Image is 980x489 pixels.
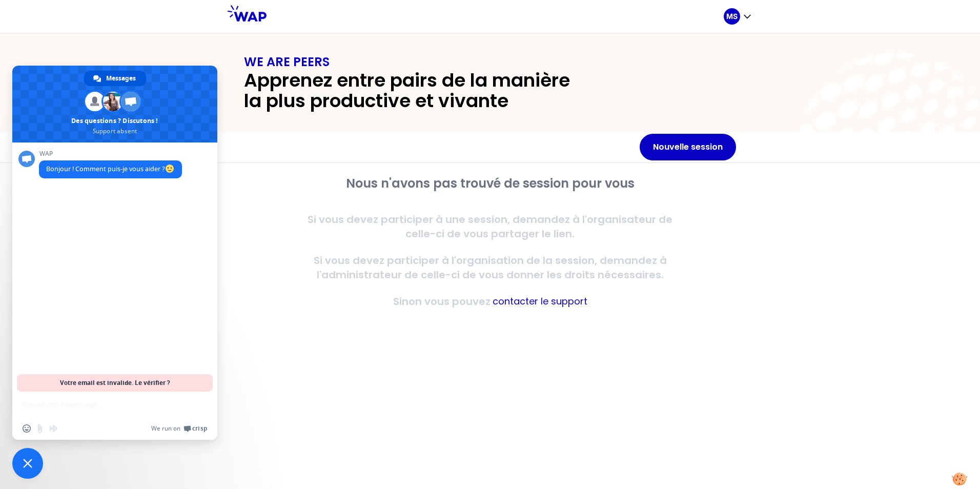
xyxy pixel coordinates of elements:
p: Si vous devez participer à une session, demandez à l'organisateur de celle-ci de vous partager le... [293,212,687,241]
span: WAP [39,150,182,157]
button: Nouvelle session [640,134,736,160]
h2: Nous n'avons pas trouvé de session pour vous [293,175,687,192]
h2: Apprenez entre pairs de la manière la plus productive et vivante [244,70,588,111]
span: Bonjour ! Comment puis-je vous aider ? [46,165,175,173]
button: MS [724,8,752,25]
span: We run on [151,424,180,433]
button: contacter le support [493,294,587,309]
a: We run onCrisp [151,424,207,433]
span: Insérer un emoji [23,424,31,433]
p: Sinon vous pouvez [393,294,491,309]
div: Messages [84,71,146,86]
h1: WE ARE PEERS [244,54,736,70]
span: Votre email est invalide. Le vérifier ? [60,374,170,392]
span: Messages [106,71,136,86]
div: Fermer le chat [12,448,43,479]
span: Crisp [192,424,207,433]
p: MS [726,11,738,22]
p: Si vous devez participer à l'organisation de la session, demandez à l'administrateur de celle-ci ... [293,253,687,282]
